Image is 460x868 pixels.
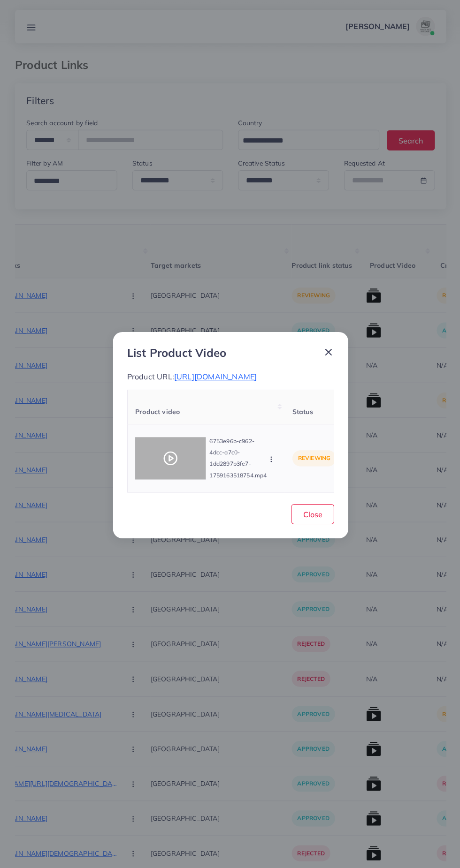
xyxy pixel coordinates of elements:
span: Product video [135,407,179,415]
span: Close [302,508,322,518]
p: Product URL: [127,370,333,381]
span: [URL][DOMAIN_NAME] [174,371,256,380]
button: Close [291,503,333,523]
h3: List Product Video [127,345,226,359]
p: reviewing [291,449,335,465]
p: 6753e96b-c962-4dcc-a7c0-1dd2897b3fe7-1759163518754.mp4 [209,435,266,480]
span: Status [291,407,312,415]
